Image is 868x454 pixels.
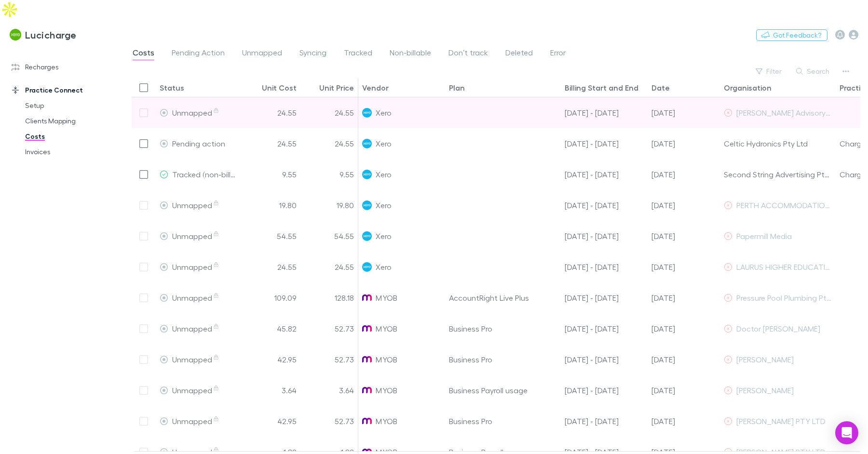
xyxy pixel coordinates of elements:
div: 128.18 [300,282,358,313]
div: Unit Cost [262,83,297,93]
div: 02 Jul 2025 [648,344,720,375]
img: MYOB's Logo [362,293,372,303]
img: Xero's Logo [362,200,372,210]
div: 52.73 [300,406,358,437]
span: Syncing [299,48,326,60]
div: 02 Jul 2025 [648,282,720,313]
span: LAURUS HIGHER EDUCATION PTY LTD [736,262,868,271]
h3: Lucicharge [25,29,77,40]
span: MYOB [376,313,397,344]
div: 45.82 [243,313,300,344]
span: Papermill Media [736,231,792,240]
span: Unmapped [172,386,220,395]
span: [PERSON_NAME] [736,355,794,364]
span: Unmapped [172,200,220,210]
div: 01 Jul - 31 Jul 25 [561,375,648,406]
div: 54.55 [300,221,358,252]
div: Business Pro [445,406,561,437]
div: 28 Apr - 27 May 25 [561,97,648,128]
div: 9.55 [243,159,300,190]
div: 3.64 [300,375,358,406]
div: 42.95 [243,406,300,437]
div: 109.09 [243,282,300,313]
span: Unmapped [242,48,282,60]
div: Plan [449,83,465,93]
span: Error [550,48,566,60]
div: Date [651,83,670,93]
a: Invoices [15,144,122,160]
div: 24.55 [300,252,358,282]
a: Recharges [2,59,122,75]
span: Pending Action [172,48,225,60]
div: 28 Apr - 27 May 25 [561,159,648,190]
img: MYOB's Logo [362,324,372,334]
a: Costs [15,129,122,144]
span: Unmapped [172,231,220,240]
img: Xero's Logo [362,231,372,241]
span: PERTH ACCOMMODATION PTY LTD [736,200,862,210]
div: Open Intercom Messenger [835,421,858,444]
div: 03 May - 27 May 25 [561,190,648,221]
span: MYOB [376,375,397,405]
img: MYOB's Logo [362,355,372,364]
div: Second String Advertising Pty Ltd [724,159,832,189]
div: Business Payroll usage [445,375,561,406]
div: 24.55 [300,128,358,159]
span: Xero [376,221,392,251]
div: 28 Apr - 27 May 25 [561,221,648,252]
div: 02 Jul 2025 [648,313,720,344]
div: 27 Aug 2024 [648,221,720,252]
a: Setup [15,98,122,113]
button: Got Feedback? [756,29,827,41]
div: 24.55 [243,252,300,282]
span: Xero [376,97,392,128]
button: Filter [751,66,787,77]
div: 3.64 [243,375,300,406]
span: Unmapped [172,262,220,271]
span: Pending action [172,139,225,148]
div: Business Pro [445,313,561,344]
img: Xero's Logo [362,108,372,118]
div: 01 Jul - 31 Jul 25 [561,313,648,344]
div: 9.55 [300,159,358,190]
div: Organisation [724,83,772,93]
img: Lucicharge's Logo [10,29,21,40]
div: 24.55 [243,97,300,128]
div: 27 May 2025 [648,190,720,221]
div: 02 Jul 2025 [648,375,720,406]
div: 19.80 [243,190,300,221]
div: 54.55 [243,221,300,252]
img: Xero's Logo [362,170,372,179]
button: Search [791,66,835,77]
div: 27 May 2025 [648,159,720,190]
div: Unit Price [319,83,354,93]
span: Pressure Pool Plumbing Pty Ltd [736,293,843,302]
span: Unmapped [172,108,220,117]
span: MYOB [376,406,397,436]
a: Practice Connect [2,82,122,98]
span: Non-billable [390,48,431,60]
span: Unmapped [172,355,220,364]
span: MYOB [376,282,397,313]
span: Costs [133,48,154,60]
div: 24.55 [243,128,300,159]
div: Vendor [362,83,389,93]
span: [PERSON_NAME] PTY LTD [736,416,826,426]
img: MYOB's Logo [362,416,372,426]
span: Unmapped [172,293,220,302]
div: 02 Jul 2025 [648,406,720,437]
span: Xero [376,252,392,282]
span: Xero [376,128,392,159]
span: Xero [376,159,392,189]
span: Xero [376,190,392,220]
a: Clients Mapping [15,113,122,129]
div: 01 Jul - 31 Jul 25 [561,344,648,375]
span: Don’t track [448,48,488,60]
span: Tracked (non-billable) [172,170,248,179]
span: Unmapped [172,416,220,426]
div: 01 Jul - 31 Jul 25 [561,282,648,313]
span: [PERSON_NAME] [736,386,794,395]
div: 52.73 [300,344,358,375]
div: Business Pro [445,344,561,375]
div: 28 Apr - 27 May 25 [561,128,648,159]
